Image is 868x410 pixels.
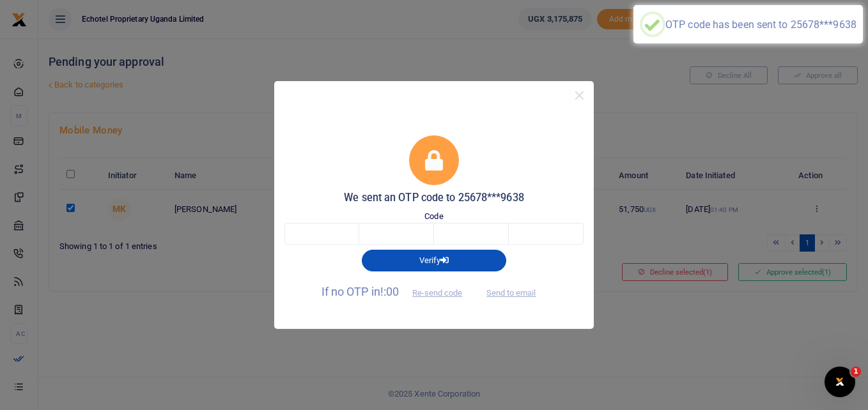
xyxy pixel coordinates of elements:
div: OTP code has been sent to 25678***9638 [665,19,856,31]
iframe: Intercom live chat [825,367,855,397]
label: Code [424,210,443,223]
button: Verify [362,250,506,271]
span: !:00 [380,285,399,298]
button: Close [570,86,589,105]
h5: We sent an OTP code to 25678***9638 [284,192,584,204]
span: 1 [851,367,861,377]
span: If no OTP in [322,285,474,298]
